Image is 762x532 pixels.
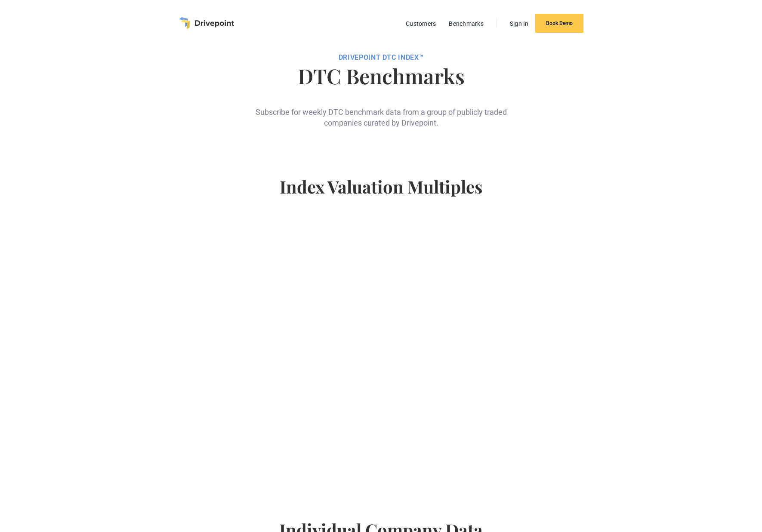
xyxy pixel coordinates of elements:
[444,18,488,29] a: Benchmarks
[179,17,234,29] a: home
[506,18,533,29] a: Sign In
[252,93,510,128] div: Subscribe for weekly DTC benchmark data from a group of publicly traded companies curated by Driv...
[535,14,583,33] a: Book Demo
[163,176,599,211] h4: Index Valuation Multiples
[163,65,599,86] h1: DTC Benchmarks
[401,18,440,29] a: Customers
[163,53,599,62] div: DRIVEPOiNT DTC Index™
